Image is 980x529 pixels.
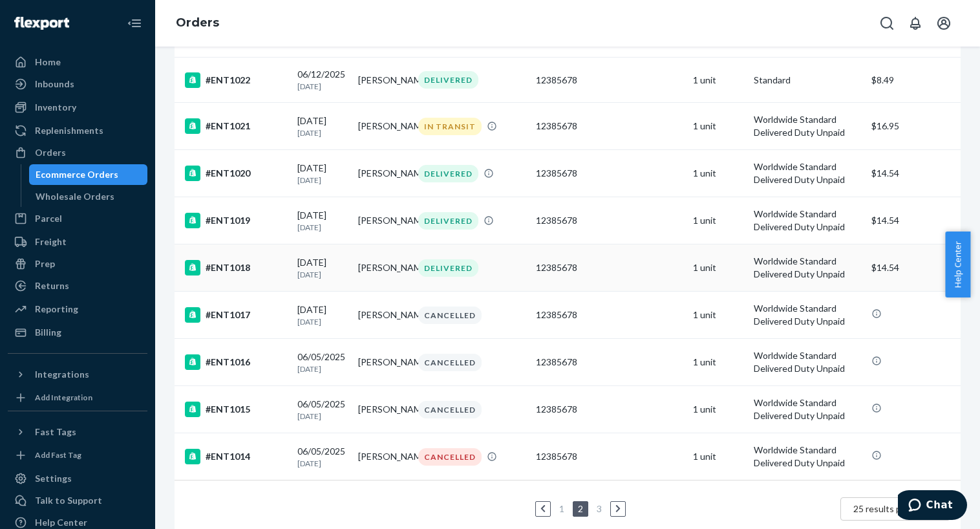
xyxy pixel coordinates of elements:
div: Wholesale Orders [36,190,114,203]
a: Prep [8,254,147,274]
a: Billing [8,322,147,343]
button: Help Center [945,232,970,297]
div: Ecommerce Orders [36,168,118,181]
p: Worldwide Standard Delivered Duty Unpaid [754,208,861,233]
div: Inventory [35,101,76,114]
td: 1 unit [688,386,748,433]
div: #ENT1016 [185,354,287,370]
button: Open notifications [902,10,928,36]
img: Flexport logo [14,17,69,30]
p: Worldwide Standard Delivered Duty Unpaid [754,302,861,328]
div: #ENT1020 [185,166,287,181]
div: [DATE] [297,209,347,233]
a: Returns [8,275,147,296]
td: $16.95 [866,103,961,150]
div: [DATE] [297,162,347,186]
div: 06/12/2025 [297,68,347,92]
td: 1 unit [688,58,748,103]
td: [PERSON_NAME] [353,58,413,103]
button: Fast Tags [8,422,147,442]
td: $8.49 [866,58,961,103]
td: 1 unit [688,150,748,197]
a: Wholesale Orders [29,186,148,207]
div: [DATE] [297,303,347,327]
div: Help Center [35,516,87,529]
div: DELIVERED [418,212,478,230]
div: #ENT1017 [185,307,287,323]
div: #ENT1022 [185,72,287,88]
p: Worldwide Standard Delivered Duty Unpaid [754,160,861,186]
td: 1 unit [688,433,748,480]
div: CANCELLED [418,401,482,418]
div: 12385678 [536,403,683,416]
div: DELIVERED [418,71,478,89]
div: Talk to Support [35,494,102,507]
div: Add Integration [35,392,92,403]
div: 12385678 [536,74,683,87]
td: [PERSON_NAME] [353,386,413,433]
a: Freight [8,232,147,252]
div: CANCELLED [418,354,482,371]
td: [PERSON_NAME] [353,433,413,480]
span: 25 results per page [853,503,932,514]
div: Orders [35,146,66,159]
p: [DATE] [297,222,347,233]
div: 06/05/2025 [297,398,347,422]
a: Add Integration [8,390,147,405]
td: $14.54 [866,244,961,292]
a: Settings [8,468,147,489]
td: 1 unit [688,103,748,150]
a: Parcel [8,208,147,229]
a: Page 2 is your current page [575,503,586,514]
a: Orders [8,142,147,163]
p: Worldwide Standard Delivered Duty Unpaid [754,396,861,422]
td: 1 unit [688,292,748,339]
a: Home [8,52,147,72]
div: DELIVERED [418,259,478,277]
td: [PERSON_NAME] [353,292,413,339]
div: IN TRANSIT [418,118,482,135]
div: Settings [35,472,72,485]
td: [PERSON_NAME] [353,103,413,150]
a: Inbounds [8,74,147,94]
div: Integrations [35,368,89,381]
div: 06/05/2025 [297,351,347,374]
a: Ecommerce Orders [29,164,148,185]
div: #ENT1021 [185,118,287,134]
div: CANCELLED [418,448,482,466]
p: Worldwide Standard Delivered Duty Unpaid [754,444,861,470]
button: Open account menu [931,10,957,36]
div: Freight [35,235,67,248]
td: [PERSON_NAME] [353,244,413,292]
p: Worldwide Standard Delivered Duty Unpaid [754,255,861,281]
p: [DATE] [297,458,347,469]
div: [DATE] [297,114,347,138]
p: [DATE] [297,363,347,374]
div: 12385678 [536,308,683,321]
p: [DATE] [297,316,347,327]
iframe: Opens a widget where you can chat to one of our agents [898,490,967,523]
div: 06/05/2025 [297,445,347,469]
p: Worldwide Standard Delivered Duty Unpaid [754,349,861,375]
div: #ENT1015 [185,402,287,417]
a: Reporting [8,299,147,319]
button: Talk to Support [8,490,147,511]
td: [PERSON_NAME] [353,197,413,244]
div: 12385678 [536,450,683,463]
p: [DATE] [297,175,347,186]
div: #ENT1018 [185,260,287,275]
p: [DATE] [297,127,347,138]
div: 12385678 [536,356,683,369]
ol: breadcrumbs [165,5,229,42]
p: Standard [754,74,861,87]
div: Add Fast Tag [35,449,81,460]
div: Returns [35,279,69,292]
td: 1 unit [688,339,748,386]
a: Add Fast Tag [8,448,147,463]
div: #ENT1019 [185,213,287,228]
div: Reporting [35,303,78,316]
div: CANCELLED [418,307,482,324]
td: $14.54 [866,150,961,197]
